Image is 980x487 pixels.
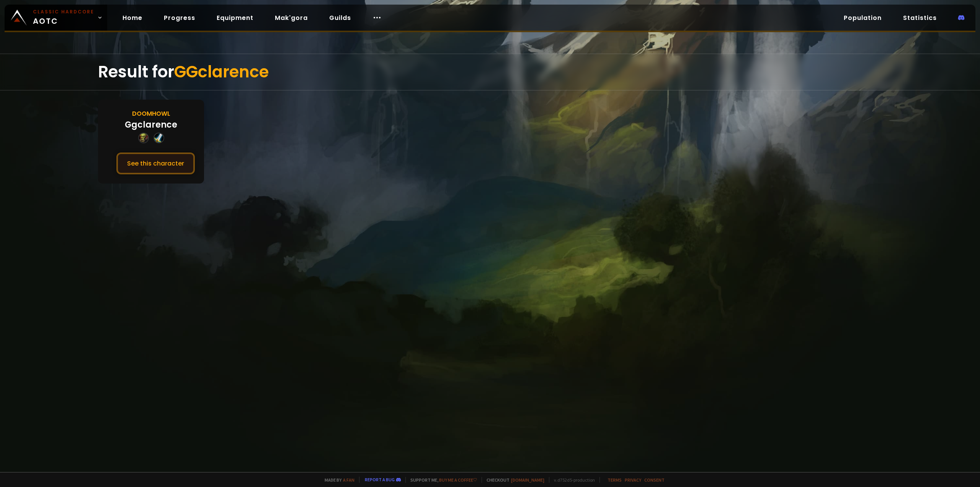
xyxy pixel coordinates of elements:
[174,61,269,83] span: GGclarence
[897,10,943,26] a: Statistics
[323,10,357,26] a: Guilds
[625,477,641,483] a: Privacy
[116,10,149,26] a: Home
[116,152,195,174] button: See this character
[320,477,354,483] span: Made by
[365,477,395,482] a: Report a bug
[608,477,622,483] a: Terms
[33,8,94,15] small: Classic Hardcore
[5,5,107,31] a: Classic HardcoreAOTC
[343,477,354,483] a: a fan
[158,10,201,26] a: Progress
[482,477,544,483] span: Checkout
[211,10,260,26] a: Equipment
[838,10,888,26] a: Population
[549,477,595,483] span: v. d752d5 - production
[269,10,314,26] a: Mak'gora
[132,109,170,118] div: Doomhowl
[439,477,477,483] a: Buy me a coffee
[405,477,477,483] span: Support me,
[511,477,544,483] a: [DOMAIN_NAME]
[644,477,665,483] a: Consent
[125,118,177,131] div: Ggclarence
[33,8,94,27] span: AOTC
[98,54,882,90] div: Result for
